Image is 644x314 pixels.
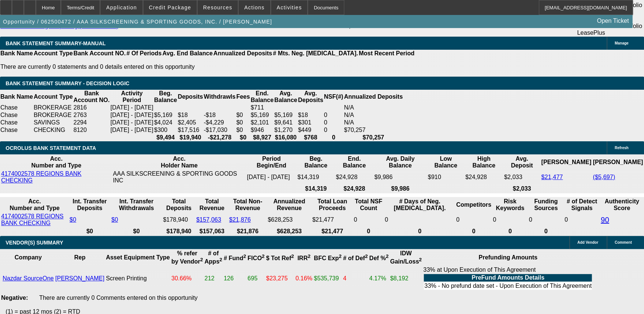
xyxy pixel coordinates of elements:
[250,104,274,111] td: $711
[423,267,592,290] div: 33% at Upon Execution of This Agreement
[154,134,177,141] th: $9,494
[312,198,352,212] th: Total Loan Proceeds
[224,255,246,261] b: # Fund
[274,126,298,134] td: $1,270
[343,90,403,104] th: Annualized Deposits
[271,0,308,15] button: Activities
[297,155,335,169] th: Beg. Balance
[298,119,324,126] td: $301
[203,111,236,119] td: -$18
[564,213,600,227] td: 0
[268,216,311,223] div: $628,253
[1,170,81,184] a: 4174002578 REGIONS BANK CHECKING
[203,134,236,141] th: -$21,278
[177,134,203,141] th: $19,940
[343,255,368,261] b: # of Def
[33,111,73,119] td: BROKERAGE
[541,174,563,180] a: $21,477
[369,255,389,261] b: Def %
[110,126,154,134] td: [DATE] - [DATE]
[594,15,632,27] a: Open Ticket
[250,90,274,104] th: End. Balance
[250,126,274,134] td: $946
[297,255,310,261] b: IRR
[1,295,28,301] b: Negative:
[110,90,154,104] th: Activity Period
[149,4,191,10] span: Credit Package
[564,198,600,212] th: # of Detect Signals
[236,126,250,134] td: $0
[266,255,294,261] b: $ Tot Ref
[204,266,223,291] td: 212
[343,111,403,119] td: N/A
[33,90,73,104] th: Account Type
[266,266,295,291] td: $23,275
[528,198,563,212] th: Funding Sources
[6,40,106,46] span: BANK STATEMENT SUMMARY-MANUAL
[39,295,197,301] span: There are currently 0 Comments entered on this opportunity
[343,134,403,141] th: $70,257
[335,185,373,193] th: $24,928
[308,253,310,259] sup: 2
[541,155,591,169] th: [PERSON_NAME]
[297,185,335,193] th: $14,319
[236,119,250,126] td: $0
[110,119,154,126] td: [DATE] - [DATE]
[314,266,342,291] td: $535,739
[343,119,403,126] td: N/A
[267,228,311,235] th: $628,253
[267,198,311,212] th: Annualized Revenue
[203,126,236,134] td: -$17,030
[504,170,540,184] td: $2,033
[424,282,592,290] td: 33% - No prefund date set - Upon Execution of This Agreement
[6,145,96,151] span: OCROLUS BANK STATEMENT DATA
[365,253,367,259] sup: 2
[203,119,236,126] td: -$4,229
[390,250,422,265] b: IDW Gain/Loss
[177,111,203,119] td: $18
[69,216,76,223] a: $0
[171,266,203,291] td: 30.66%
[335,170,373,184] td: $24,928
[335,155,373,169] th: End. Balance
[163,228,195,235] th: $178,940
[163,213,195,227] td: $178,940
[177,90,203,104] th: Deposits
[250,119,274,126] td: $2,101
[577,240,598,244] span: Add Vendor
[248,255,265,261] b: FICO
[69,228,110,235] th: $0
[74,254,85,261] b: Rep
[69,198,110,212] th: Int. Transfer Deposits
[177,126,203,134] td: $17,516
[592,155,643,169] th: [PERSON_NAME]
[111,216,118,223] a: $0
[262,253,264,259] sup: 2
[324,90,344,104] th: NSF(#)
[111,198,162,212] th: Int. Transfer Withdrawals
[3,19,272,25] span: Opportunity / 062500472 / AAA SILKSCREENING & SPORTING GOODS, INC. / [PERSON_NAME]
[110,111,154,119] td: [DATE] - [DATE]
[339,253,341,259] sup: 2
[274,119,298,126] td: $9,641
[344,127,402,133] div: $70,257
[385,213,455,227] td: 0
[223,266,246,291] td: 126
[229,198,267,212] th: Total Non-Revenue
[205,250,222,265] b: # of Apps
[273,50,358,57] th: # Mts. Neg. [MEDICAL_DATA].
[504,185,540,193] th: $2,033
[354,198,384,212] th: Sum of the Total NSF Count and Total Overdraft Fee Count from Ocrolus
[314,255,342,261] b: BFC Exp
[73,119,110,126] td: 2294
[492,198,528,212] th: Risk Keywords
[229,228,267,235] th: $21,876
[369,266,389,291] td: 4.17%
[0,64,414,70] p: There are currently 0 statements and 0 details entered on this opportunity
[33,126,73,134] td: CHECKING
[492,213,528,227] td: 0
[297,170,335,184] td: $14,319
[456,198,492,212] th: Competitors
[197,0,238,15] button: Resources
[73,50,126,57] th: Bank Account NO.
